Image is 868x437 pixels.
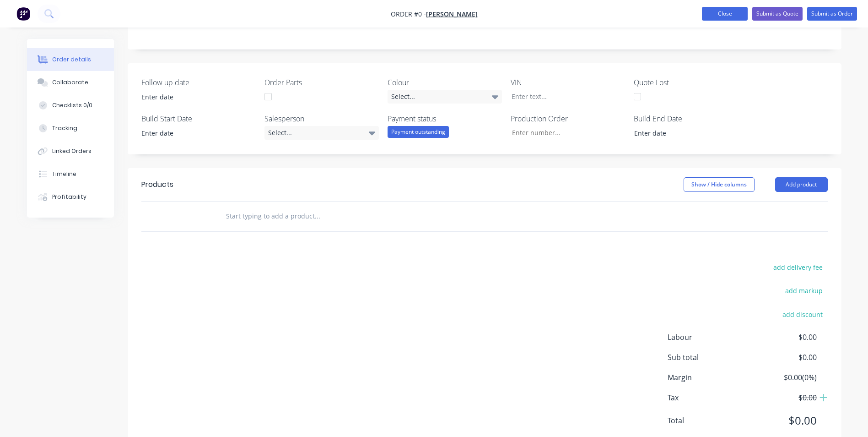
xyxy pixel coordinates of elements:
div: Tracking [52,124,77,132]
button: Linked Orders [27,140,114,163]
label: VIN [511,77,625,88]
button: add markup [781,284,828,297]
div: Checklists 0/0 [52,101,92,109]
label: Colour [388,77,502,88]
input: Enter date [135,90,249,104]
div: Timeline [52,170,76,178]
label: Build Start Date [141,113,256,124]
input: Start typing to add a product... [226,207,409,225]
div: Order details [52,55,91,64]
div: Select... [264,126,379,140]
input: Enter date [628,126,742,140]
button: Submit as Order [807,7,857,21]
button: Profitability [27,186,114,208]
div: Products [141,179,173,190]
div: Collaborate [52,78,88,87]
span: Total [668,415,749,426]
span: $0.00 ( 0 %) [749,372,816,383]
label: Payment status [388,113,502,124]
span: Labour [668,332,749,343]
label: Build End Date [634,113,748,124]
label: Salesperson [264,113,379,124]
button: add delivery fee [769,261,828,273]
div: Linked Orders [52,147,92,155]
a: [PERSON_NAME] [426,10,478,18]
button: Add product [775,177,828,192]
button: Collaborate [27,71,114,94]
label: Production Order [511,113,625,124]
label: Order Parts [264,77,379,88]
button: Checklists 0/0 [27,94,114,117]
button: Show / Hide columns [684,177,755,192]
span: Margin [668,372,749,383]
button: Submit as Quote [752,7,803,21]
div: Profitability [52,193,86,201]
div: Select... [388,90,502,104]
input: Enter number... [504,126,625,140]
button: Order details [27,48,114,71]
span: Order #0 - [391,10,426,18]
div: Payment outstanding [388,126,449,138]
span: $0.00 [749,332,816,343]
span: $0.00 [749,412,816,429]
label: Follow up date [141,77,256,88]
img: Factory [16,7,30,21]
button: Timeline [27,163,114,186]
button: Tracking [27,117,114,140]
label: Quote Lost [634,77,748,88]
input: Enter date [135,126,249,140]
span: $0.00 [749,352,816,363]
button: add discount [778,308,828,321]
span: Tax [668,392,749,403]
span: Sub total [668,352,749,363]
button: Close [702,7,748,21]
span: $0.00 [749,392,816,403]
